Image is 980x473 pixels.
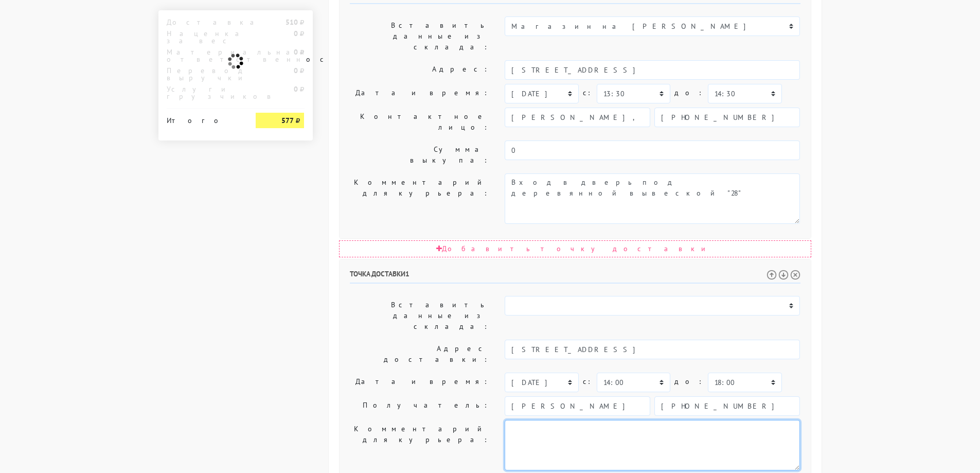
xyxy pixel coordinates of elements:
[505,420,800,470] textarea: Вход в дверь под деревянной вывеской "28"
[342,16,497,56] label: Вставить данные из склада:
[505,108,650,127] input: Имя
[159,30,248,44] div: Наценка за вес
[286,17,298,27] strong: 510
[339,240,811,257] div: Добавить точку доставки
[654,396,800,416] input: Телефон
[159,48,248,63] div: Материальная ответственность
[342,84,497,103] label: Дата и время:
[159,19,248,26] div: Доставка
[342,373,497,392] label: Дата и время:
[281,116,294,125] strong: 577
[342,420,497,470] label: Комментарий для курьера:
[505,173,800,224] textarea: Вход в дверь под деревянной вывеской "28"
[226,52,245,71] img: ajax-loader.gif
[583,373,593,391] label: c:
[342,173,497,224] label: Комментарий для курьера:
[674,84,704,102] label: до:
[674,373,704,391] label: до:
[159,67,248,81] div: Перевод выручки
[167,113,241,124] div: Итого
[405,269,409,278] span: 1
[342,396,497,416] label: Получатель:
[583,84,593,102] label: c:
[342,60,497,80] label: Адрес:
[342,340,497,369] label: Адрес доставки:
[342,108,497,136] label: Контактное лицо:
[342,141,497,169] label: Сумма выкупа:
[342,296,497,336] label: Вставить данные из склада:
[350,270,800,284] h6: Точка доставки
[505,396,650,416] input: Имя
[159,85,248,100] div: Услуги грузчиков
[654,108,800,127] input: Телефон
